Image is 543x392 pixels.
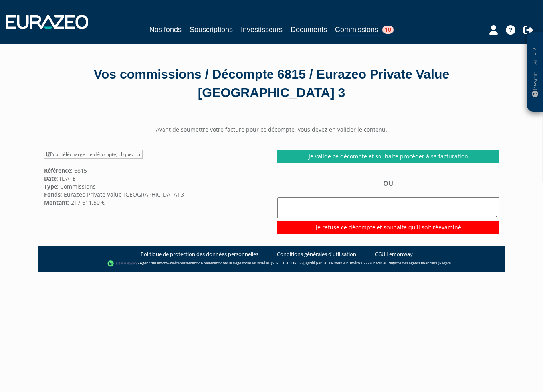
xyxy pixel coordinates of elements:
strong: Référence [44,167,71,174]
a: Lemonway [155,260,173,266]
a: Documents [291,24,327,35]
span: 10 [382,26,394,34]
a: Je valide ce décompte et souhaite procéder à sa facturation [277,150,499,163]
a: Conditions générales d'utilisation [277,250,356,258]
a: Commissions10 [335,24,394,36]
strong: Date [44,175,57,182]
img: 1732889491-logotype_eurazeo_blanc_rvb.png [6,15,88,29]
a: Politique de protection des données personnelles [141,250,258,258]
img: logo-lemonway.png [107,260,138,268]
a: Pour télécharger le décompte, cliquez ici [44,150,143,159]
a: Investisseurs [241,24,283,35]
center: Avant de soumettre votre facture pour ce décompte, vous devez en valider le contenu. [38,126,505,134]
a: CGU Lemonway [375,250,413,258]
strong: Fonds [44,191,61,198]
input: Je refuse ce décompte et souhaite qu'il soit réexaminé [277,221,499,234]
a: Nos fonds [149,24,182,35]
strong: Montant [44,199,68,206]
div: : 6815 : [DATE] : Commissions : Eurazeo Private Value [GEOGRAPHIC_DATA] 3 : 217 611,50 € [38,150,271,206]
div: - Agent de (établissement de paiement dont le siège social est situé au [STREET_ADDRESS], agréé p... [46,260,497,268]
strong: Type [44,183,57,190]
a: Souscriptions [190,24,233,35]
div: OU [277,179,499,234]
div: Vos commissions / Décompte 6815 / Eurazeo Private Value [GEOGRAPHIC_DATA] 3 [44,65,499,102]
a: Registre des agents financiers (Regafi) [388,260,451,266]
p: Besoin d'aide ? [531,36,540,108]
